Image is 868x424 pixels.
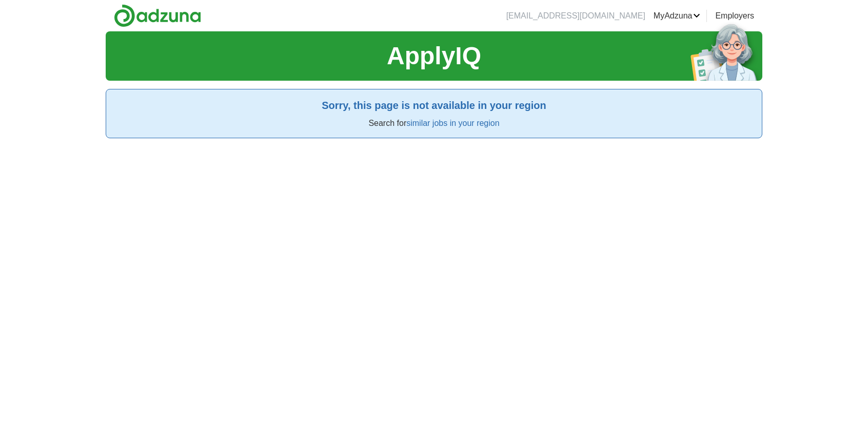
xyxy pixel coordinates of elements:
img: Adzuna logo [114,4,201,27]
h2: Sorry, this page is not available in your region [114,98,754,113]
h1: ApplyIQ [387,38,481,75]
a: MyAdzuna [654,10,701,22]
li: [EMAIL_ADDRESS][DOMAIN_NAME] [506,10,645,22]
a: similar jobs in your region [406,119,499,127]
a: Employers [715,10,754,22]
p: Search for [114,117,754,130]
